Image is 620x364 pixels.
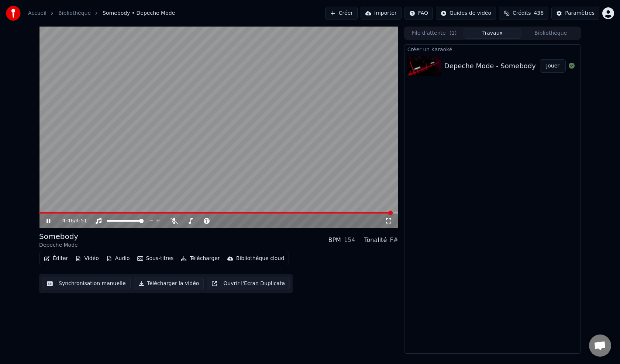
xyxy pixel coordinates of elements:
button: Paramètres [551,7,599,20]
button: Importer [361,7,402,20]
button: Créer [325,7,358,20]
button: Jouer [540,59,566,73]
button: FAQ [404,7,433,20]
button: Éditer [41,253,71,264]
button: Vidéo [72,253,101,264]
a: Accueil [28,10,46,17]
img: youka [6,6,21,21]
button: Bibliothèque [521,28,580,39]
button: Télécharger [178,253,223,264]
button: Sous-titres [134,253,177,264]
span: 4:46 [62,217,74,225]
div: 154 [344,236,355,245]
div: Tonalité [364,236,387,245]
span: Somebody • Depeche Mode [103,10,175,17]
span: 4:51 [76,217,87,225]
button: Télécharger la vidéo [134,277,204,290]
button: Guides de vidéo [436,7,496,20]
span: 436 [534,10,544,17]
span: ( 1 ) [449,30,457,37]
div: Créer un Karaoké [404,45,581,53]
div: Depeche Mode - Somebody [444,61,536,71]
button: Travaux [464,28,522,39]
button: File d'attente [405,28,464,39]
div: F# [390,236,398,245]
div: BPM [328,236,341,245]
nav: breadcrumb [28,10,175,17]
div: / [62,217,80,225]
button: Ouvrir l'Ecran Duplicata [207,277,290,290]
div: Depeche Mode [39,242,78,249]
div: Bibliothèque cloud [236,255,284,262]
a: Bibliothèque [58,10,91,17]
a: Ouvrir le chat [589,334,611,357]
div: Somebody [39,231,78,242]
button: Audio [103,253,133,264]
span: Crédits [513,10,531,17]
button: Crédits436 [499,7,548,20]
div: Paramètres [565,10,595,17]
button: Synchronisation manuelle [42,277,131,290]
